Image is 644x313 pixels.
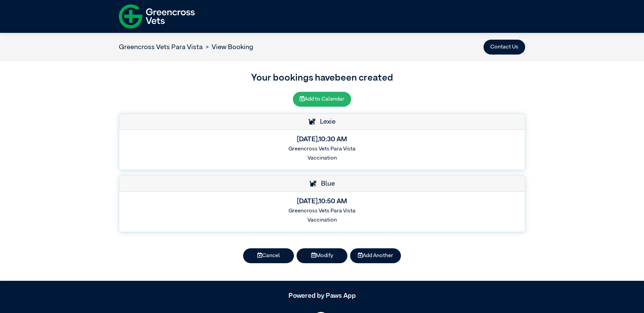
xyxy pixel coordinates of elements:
[119,292,525,300] h5: Powered by Paws App
[119,42,253,52] nav: breadcrumb
[318,180,335,187] span: Blue
[317,118,336,125] span: Lexie
[203,42,253,52] li: View Booking
[350,248,401,263] button: Add Another
[125,146,519,152] h6: Greencross Vets Para Vista
[125,197,519,205] h5: [DATE] , 10:50 AM
[125,135,519,143] h5: [DATE] , 10:30 AM
[119,2,195,31] img: f-logo
[125,155,519,162] h6: Vaccination
[125,217,519,224] h6: Vaccination
[293,92,351,107] button: Add to Calendar
[119,44,203,50] a: Greencross Vets Para Vista
[484,40,525,55] button: Contact Us
[125,208,519,214] h6: Greencross Vets Para Vista
[119,71,525,85] h3: Your booking s have been created
[297,248,347,263] button: Modify
[243,248,294,263] button: Cancel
